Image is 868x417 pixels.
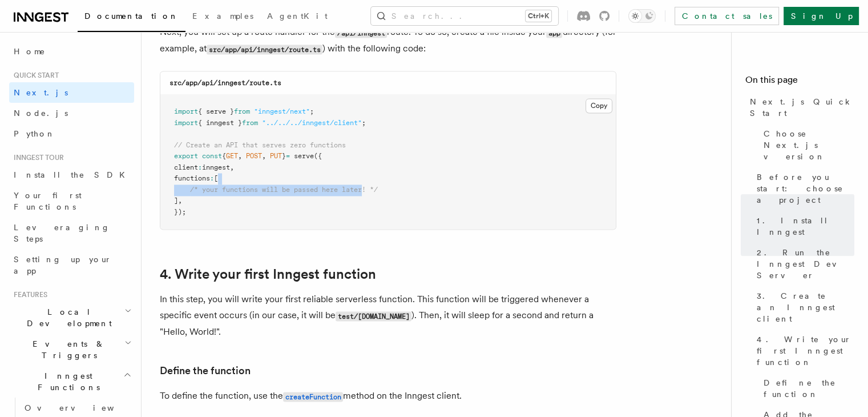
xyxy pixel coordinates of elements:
a: 4. Write your first Inngest function [160,266,376,282]
a: Examples [185,3,260,31]
span: AgentKit [267,11,328,21]
p: Next, you will set up a route handler for the route. To do so, create a file inside your director... [160,24,616,57]
span: Next.js Quick Start [750,96,854,119]
code: createFunction [283,392,343,402]
button: Toggle dark mode [628,9,656,23]
a: Contact sales [675,7,779,25]
span: Features [9,290,47,299]
span: }); [174,208,186,216]
code: app [546,28,562,38]
span: serve [294,152,314,160]
span: Python [14,129,55,138]
span: Node.js [14,109,68,118]
span: Events & Triggers [9,338,124,361]
span: Define the function [764,377,854,400]
span: const [202,152,222,160]
span: Home [14,46,46,57]
span: Setting up your app [14,255,112,275]
a: 2. Run the Inngest Dev Server [752,242,854,286]
code: src/app/api/inngest/route.ts [169,79,281,87]
span: = [286,152,290,160]
a: Python [9,123,134,144]
span: ] [174,197,178,205]
span: { inngest } [198,119,242,127]
p: To define the function, use the method on the Inngest client. [160,388,616,404]
span: ; [310,107,314,115]
span: /* your functions will be passed here later! */ [190,186,378,194]
a: Your first Functions [9,185,134,217]
button: Search...Ctrl+K [371,7,558,25]
span: Documentation [84,11,179,21]
span: Local Development [9,306,124,329]
code: test/[DOMAIN_NAME] [336,311,411,321]
span: : [210,174,214,182]
a: Define the function [160,363,251,379]
span: client [174,163,198,171]
a: Sign Up [784,7,859,25]
span: "../../../inngest/client" [262,119,362,127]
span: Install the SDK [14,170,132,179]
a: 3. Create an Inngest client [752,286,854,329]
span: Next.js [14,88,68,97]
span: from [234,107,250,115]
span: [ [214,174,218,182]
span: ({ [314,152,322,160]
span: Leveraging Steps [14,223,110,243]
span: Examples [192,11,253,21]
kbd: Ctrl+K [526,10,551,22]
span: import [174,119,198,127]
a: Install the SDK [9,165,134,185]
span: Inngest tour [9,153,64,162]
code: /api/inngest [335,28,387,38]
span: } [282,152,286,160]
span: Inngest Functions [9,370,123,393]
span: // Create an API that serves zero functions [174,141,346,149]
button: Inngest Functions [9,366,134,398]
p: In this step, you will write your first reliable serverless function. This function will be trigg... [160,291,616,340]
span: : [198,163,202,171]
a: AgentKit [260,3,334,31]
span: , [178,197,182,205]
span: Overview [25,403,142,412]
span: { [222,152,226,160]
a: Choose Next.js version [759,123,854,167]
button: Copy [586,98,612,113]
span: POST [246,152,262,160]
span: 2. Run the Inngest Dev Server [757,247,854,281]
a: Documentation [78,3,185,32]
span: { serve } [198,107,234,115]
span: GET [226,152,238,160]
code: src/app/api/inngest/route.ts [207,45,322,54]
span: 3. Create an Inngest client [757,290,854,324]
span: import [174,107,198,115]
button: Local Development [9,302,134,334]
span: Before you start: choose a project [757,171,854,206]
a: Setting up your app [9,249,134,281]
h4: On this page [745,73,854,91]
span: "inngest/next" [254,107,310,115]
span: Choose Next.js version [764,128,854,162]
a: Node.js [9,103,134,123]
a: Next.js [9,82,134,103]
span: , [238,152,242,160]
span: PUT [270,152,282,160]
span: export [174,152,198,160]
span: 4. Write your first Inngest function [757,334,854,368]
span: , [262,152,266,160]
a: 1. Install Inngest [752,210,854,242]
a: Leveraging Steps [9,217,134,249]
span: ; [362,119,366,127]
a: Home [9,41,134,62]
span: from [242,119,258,127]
span: inngest [202,163,230,171]
span: functions [174,174,210,182]
a: 4. Write your first Inngest function [752,329,854,372]
button: Events & Triggers [9,334,134,366]
a: Define the function [759,372,854,404]
a: Before you start: choose a project [752,167,854,210]
a: Next.js Quick Start [745,91,854,123]
span: 1. Install Inngest [757,215,854,238]
span: , [230,163,234,171]
span: Your first Functions [14,191,82,211]
span: Quick start [9,71,59,80]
